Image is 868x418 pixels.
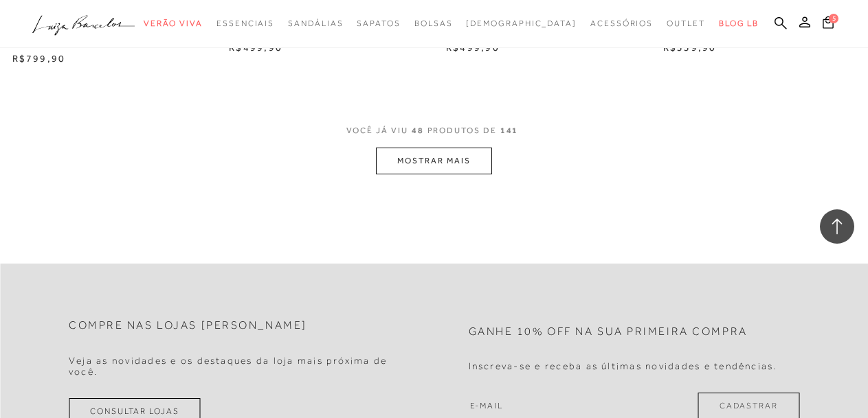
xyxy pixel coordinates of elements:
[216,19,274,28] span: Essenciais
[376,148,491,174] button: MOSTRAR MAIS
[466,19,577,28] span: [DEMOGRAPHIC_DATA]
[288,11,343,36] a: categoryNavScreenReaderText
[144,19,203,28] span: Verão Viva
[357,11,400,36] a: categoryNavScreenReaderText
[216,11,274,36] a: categoryNavScreenReaderText
[469,360,777,372] h4: Inscreva-se e receba as últimas novidades e tendências.
[663,42,717,53] span: R$559,90
[346,126,522,135] span: VOCÊ JÁ VIU PRODUTOS DE
[412,126,424,135] span: 48
[590,19,653,28] span: Acessórios
[12,53,66,64] span: R$799,90
[229,42,282,53] span: R$499,90
[829,14,838,23] span: 5
[500,126,519,135] span: 141
[446,42,500,53] span: R$499,90
[414,11,453,36] a: categoryNavScreenReaderText
[466,11,577,36] a: noSubCategoriesText
[667,19,705,28] span: Outlet
[414,19,453,28] span: Bolsas
[719,19,759,28] span: BLOG LB
[69,355,400,378] h4: Veja as novidades e os destaques da loja mais próxima de você.
[819,15,838,34] button: 5
[719,11,759,36] a: BLOG LB
[357,19,400,28] span: Sapatos
[590,11,653,36] a: categoryNavScreenReaderText
[144,11,203,36] a: categoryNavScreenReaderText
[69,319,307,332] h2: Compre nas lojas [PERSON_NAME]
[288,19,343,28] span: Sandálias
[667,11,705,36] a: categoryNavScreenReaderText
[469,325,748,338] h2: Ganhe 10% off na sua primeira compra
